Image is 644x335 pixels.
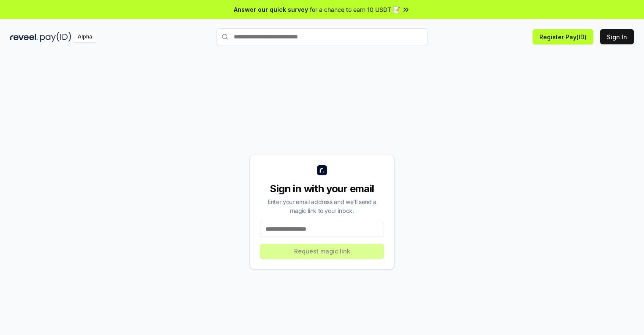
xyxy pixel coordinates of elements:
button: Sign In [600,29,634,44]
span: Answer our quick survey [234,5,308,14]
img: pay_id [40,32,71,42]
img: logo_small [317,165,327,175]
span: for a chance to earn 10 USDT 📝 [310,5,400,14]
button: Register Pay(ID) [533,29,593,44]
img: reveel_dark [10,32,38,42]
div: Enter your email address and we’ll send a magic link to your inbox. [260,197,384,215]
div: Sign in with your email [260,182,384,196]
div: Alpha [73,32,97,42]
